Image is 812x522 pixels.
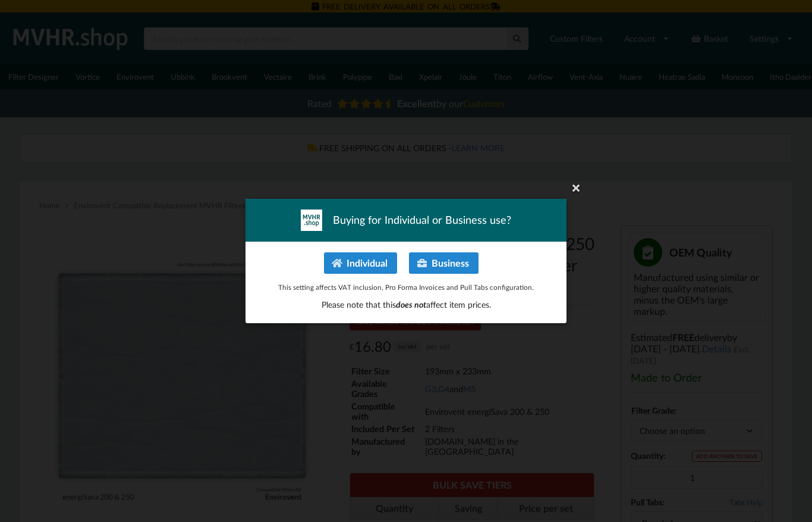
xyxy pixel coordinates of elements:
[409,252,479,274] button: Business
[258,282,554,292] p: This setting affects VAT inclusion, Pro Forma Invoices and Pull Tabs configuration.
[333,212,511,227] span: Buying for Individual or Business use?
[258,299,554,311] p: Please note that this affect item prices.
[301,210,322,231] img: mvhr-inverted.png
[396,299,426,310] span: does not
[324,252,397,274] button: Individual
